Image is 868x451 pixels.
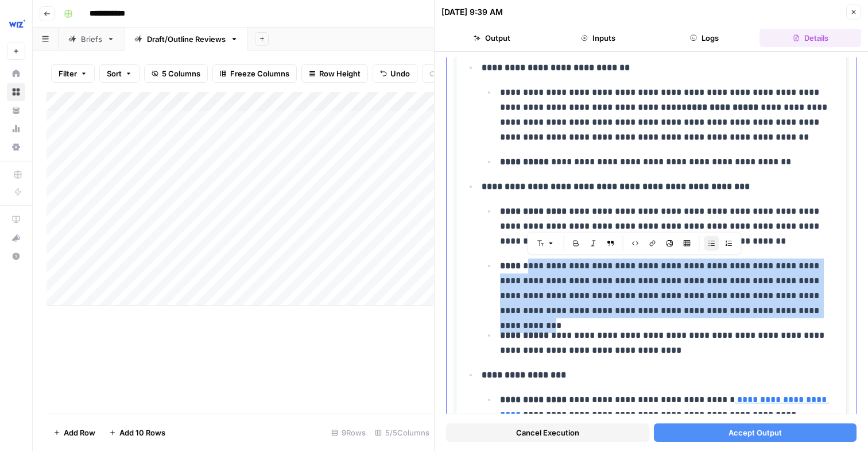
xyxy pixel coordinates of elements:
[7,9,25,38] button: Workspace: Wiz
[7,138,25,156] a: Settings
[370,423,434,442] div: 5/5 Columns
[59,68,77,79] span: Filter
[7,247,25,265] button: Help + Support
[516,427,579,438] span: Cancel Execution
[7,229,25,247] button: What's new?
[373,64,417,83] button: Undo
[327,423,370,442] div: 9 Rows
[7,120,25,138] a: Usage
[162,68,200,79] span: 5 Columns
[441,6,503,18] div: [DATE] 9:39 AM
[7,83,25,101] a: Browse
[301,64,368,83] button: Row Height
[46,423,102,442] button: Add Row
[144,64,208,83] button: 5 Columns
[654,29,755,47] button: Logs
[64,427,95,438] span: Add Row
[7,64,25,83] a: Home
[125,28,248,51] a: Draft/Outline Reviews
[7,101,25,120] a: Your Data
[230,68,289,79] span: Freeze Columns
[7,210,25,229] a: AirOps Academy
[390,68,410,79] span: Undo
[319,68,361,79] span: Row Height
[81,33,102,45] div: Briefs
[147,33,226,45] div: Draft/Outline Reviews
[59,28,125,51] a: Briefs
[99,64,139,83] button: Sort
[7,13,28,34] img: Wiz Logo
[119,427,165,438] span: Add 10 Rows
[728,427,782,438] span: Accept Output
[102,423,172,442] button: Add 10 Rows
[7,229,25,246] div: What's new?
[107,68,122,79] span: Sort
[441,29,543,47] button: Output
[446,423,649,442] button: Cancel Execution
[212,64,297,83] button: Freeze Columns
[548,29,649,47] button: Inputs
[759,29,861,47] button: Details
[51,64,95,83] button: Filter
[654,423,857,442] button: Accept Output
